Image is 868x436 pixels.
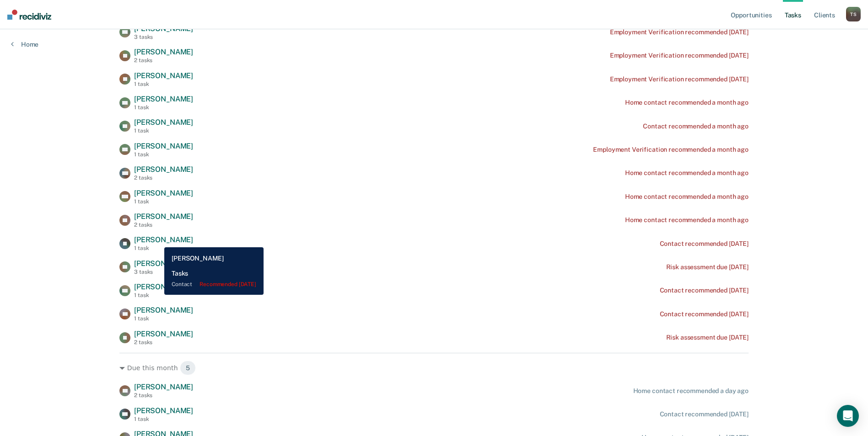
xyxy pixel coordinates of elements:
span: [PERSON_NAME] [134,235,193,244]
button: TS [846,7,861,21]
div: Contact recommended [DATE] [660,240,749,248]
span: [PERSON_NAME] [134,95,193,103]
div: Employment Verification recommended [DATE] [610,28,749,36]
div: 2 tasks [134,57,193,64]
a: Home [11,40,38,48]
div: 1 task [134,416,193,422]
span: [PERSON_NAME] [134,383,193,391]
span: [PERSON_NAME] [134,71,193,80]
span: [PERSON_NAME] [134,306,193,314]
div: 2 tasks [134,222,193,228]
div: Employment Verification recommended a month ago [593,146,748,154]
span: [PERSON_NAME] [134,165,193,174]
div: 1 task [134,104,193,111]
img: Recidiviz [7,10,51,20]
span: [PERSON_NAME] [134,189,193,197]
div: Contact recommended a month ago [643,122,749,130]
div: 1 task [134,198,193,205]
div: 1 task [134,292,193,298]
div: Contact recommended [DATE] [660,310,749,318]
span: [PERSON_NAME] [134,330,193,338]
div: 2 tasks [134,175,193,181]
div: Home contact recommended a month ago [625,169,749,177]
span: [PERSON_NAME] [134,259,193,268]
div: 3 tasks [134,34,193,40]
div: 1 task [134,81,193,87]
div: Due this month 5 [119,361,749,375]
span: [PERSON_NAME] [134,406,193,415]
span: [PERSON_NAME] [134,212,193,221]
div: Employment Verification recommended [DATE] [610,52,749,59]
div: Risk assessment due [DATE] [666,334,749,341]
div: 1 task [134,245,193,251]
span: [PERSON_NAME] [134,118,193,127]
span: [PERSON_NAME] [134,48,193,56]
span: [PERSON_NAME] [134,282,193,291]
span: [PERSON_NAME] [134,142,193,150]
span: 5 [180,361,196,375]
div: Home contact recommended a day ago [633,387,749,395]
div: Risk assessment due [DATE] [666,263,749,271]
div: Contact recommended [DATE] [660,287,749,294]
div: Contact recommended [DATE] [660,410,749,418]
div: T S [846,7,861,21]
div: Home contact recommended a month ago [625,99,749,106]
span: [PERSON_NAME] [134,24,193,33]
div: 1 task [134,315,193,322]
div: Home contact recommended a month ago [625,216,749,224]
div: Home contact recommended a month ago [625,193,749,201]
div: 2 tasks [134,392,193,399]
div: 2 tasks [134,339,193,346]
div: Open Intercom Messenger [837,405,859,427]
div: 3 tasks [134,269,193,275]
div: Employment Verification recommended [DATE] [610,75,749,83]
div: 1 task [134,128,193,134]
div: 1 task [134,151,193,158]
